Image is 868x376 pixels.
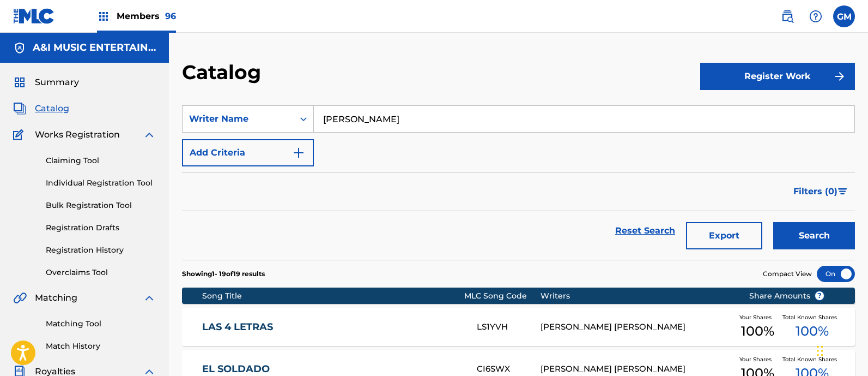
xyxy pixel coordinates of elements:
img: Accounts [13,41,26,55]
img: search [781,10,794,23]
div: LS1YVH [477,321,541,333]
div: User Menu [833,5,855,27]
div: CI6SWX [477,363,541,375]
span: 100 % [741,321,774,341]
span: Total Known Shares [782,355,841,363]
a: SummarySummary [13,76,79,89]
div: [PERSON_NAME] [PERSON_NAME] [541,321,732,333]
div: Drag [817,335,823,367]
img: Matching [13,291,27,305]
img: help [809,10,822,23]
img: Catalog [13,102,26,115]
img: Summary [13,76,26,89]
button: Add Criteria [182,139,314,166]
h5: A&I MUSIC ENTERTAINMENT, INC [33,41,156,54]
div: [PERSON_NAME] [PERSON_NAME] [541,363,732,375]
span: Filters ( 0 ) [793,185,837,198]
img: expand [143,291,156,305]
span: Summary [35,76,79,89]
span: Works Registration [35,128,120,141]
p: Showing 1 - 19 of 19 results [182,269,265,279]
img: MLC Logo [13,8,55,24]
a: Registration Drafts [46,222,156,234]
span: Catalog [35,102,69,115]
a: Match History [46,341,156,352]
button: Export [686,222,762,249]
a: Individual Registration Tool [46,177,156,189]
span: Members [117,10,176,22]
iframe: Chat Widget [814,324,868,376]
img: Works Registration [13,128,27,141]
div: Help [805,5,827,27]
span: 96 [165,11,176,21]
div: Writers [541,290,732,302]
div: Writer Name [189,112,287,126]
img: 9d2ae6d4665cec9f34b9.svg [292,146,305,159]
span: Your Shares [739,313,776,321]
form: Search Form [182,105,855,260]
a: LAS 4 LETRAS [202,321,462,333]
img: expand [143,128,156,141]
a: Matching Tool [46,318,156,330]
span: Share Amounts [749,290,824,302]
span: Total Known Shares [782,313,841,321]
a: Bulk Registration Tool [46,200,156,211]
button: Search [773,222,855,249]
a: EL SOLDADO [202,363,462,375]
div: Song Title [202,290,464,302]
img: Top Rightsholders [97,10,110,23]
div: MLC Song Code [464,290,541,302]
img: filter [838,188,847,195]
span: ? [815,291,824,300]
a: Overclaims Tool [46,267,156,278]
a: Public Search [776,5,798,27]
span: Your Shares [739,355,776,363]
span: Matching [35,291,77,305]
a: Reset Search [610,219,681,243]
a: Registration History [46,244,156,256]
button: Filters (0) [787,178,855,205]
a: CatalogCatalog [13,102,69,115]
a: Claiming Tool [46,155,156,166]
span: 100 % [796,321,829,341]
iframe: Resource Center [837,230,868,318]
h2: Catalog [182,60,266,85]
img: f7272a7cc735f4ea7f67.svg [833,70,846,83]
span: Compact View [763,269,812,279]
button: Register Work [700,63,855,90]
